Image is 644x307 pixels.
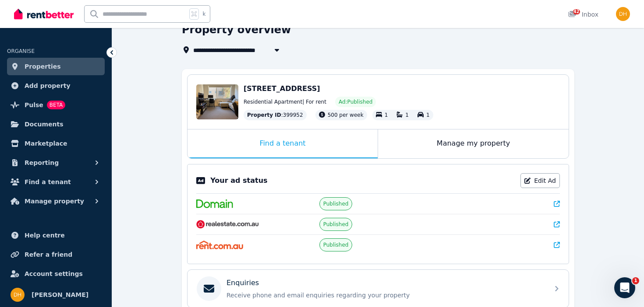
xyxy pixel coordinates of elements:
span: Marketplace [25,138,67,149]
p: Your ad status [210,175,267,186]
a: Help centre [7,227,105,244]
span: k [202,10,205,17]
iframe: Intercom live chat [614,277,635,298]
a: Account settings [7,265,105,283]
span: Account settings [25,269,83,279]
span: [STREET_ADDRESS] [244,84,320,93]
a: Add property [7,77,105,94]
span: BETA [47,101,65,109]
span: 1 [385,112,388,118]
button: Reporting [7,154,105,171]
h1: Property overview [182,23,291,37]
span: Find a tenant [25,177,71,187]
span: Add property [25,80,71,91]
div: Manage my property [378,129,569,158]
span: Refer a friend [25,249,72,260]
span: [PERSON_NAME] [32,290,88,300]
div: : 399952 [244,110,307,120]
span: 500 per week [328,112,364,118]
span: Manage property [25,196,84,206]
span: 1 [426,112,430,118]
span: Help centre [25,230,65,241]
span: 42 [573,9,580,14]
a: Documents [7,115,105,133]
a: PulseBETA [7,96,105,114]
span: Published [323,200,349,207]
p: Enquiries [226,278,259,288]
img: RealEstate.com.au [196,220,259,229]
div: Inbox [568,10,598,19]
p: Receive phone and email enquiries regarding your property [226,291,544,300]
span: 1 [405,112,409,118]
span: Pulse [25,100,43,110]
span: Published [323,241,349,248]
a: Marketplace [7,135,105,152]
span: Property ID [247,112,281,119]
img: RentBetter [14,7,74,21]
img: Daniel Hillier [616,7,630,21]
span: ORGANISE [7,48,35,54]
img: Domain.com.au [196,199,233,208]
a: Properties [7,58,105,75]
img: Daniel Hillier [11,288,25,302]
span: 1 [632,277,639,284]
div: Find a tenant [188,129,378,158]
span: Published [323,221,349,228]
button: Manage property [7,192,105,210]
a: Refer a friend [7,246,105,263]
span: Documents [25,119,64,129]
span: Residential Apartment | For rent [244,98,326,105]
a: Edit Ad [520,173,560,188]
button: Find a tenant [7,173,105,191]
span: Properties [25,61,61,72]
span: Reporting [25,157,59,168]
img: Rent.com.au [196,241,243,249]
span: Ad: Published [339,98,372,105]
